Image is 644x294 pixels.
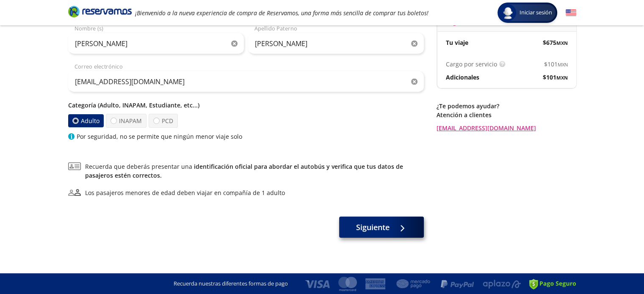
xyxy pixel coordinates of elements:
input: Correo electrónico [68,71,424,92]
a: Brand Logo [68,5,132,20]
p: Atención a clientes [437,110,576,119]
p: Tu viaje [446,38,468,47]
small: MXN [556,74,568,81]
p: Cargo por servicio [446,60,497,69]
input: Nombre (s) [68,33,244,54]
a: [EMAIL_ADDRESS][DOMAIN_NAME] [437,124,576,132]
button: English [566,8,576,18]
p: ¿Te podemos ayudar? [437,102,576,110]
label: PCD [149,114,178,128]
label: INAPAM [106,114,146,128]
small: MXN [556,40,568,46]
label: Adulto [68,114,104,127]
a: identificación oficial para abordar el autobús y verifica que tus datos de pasajeros estén correc... [85,162,403,179]
button: Siguiente [339,217,424,238]
p: Adicionales [446,73,479,82]
em: ¡Bienvenido a la nueva experiencia de compra de Reservamos, una forma más sencilla de comprar tus... [135,9,428,17]
small: MXN [558,61,568,68]
p: Por seguridad, no se permite que ningún menor viaje solo [77,132,242,141]
i: Brand Logo [68,5,132,18]
span: $ 101 [543,73,568,82]
p: Recuerda nuestras diferentes formas de pago [174,280,288,288]
span: Iniciar sesión [516,8,556,17]
span: Recuerda que deberás presentar una [85,162,424,180]
span: $ 101 [544,60,568,69]
div: Los pasajeros menores de edad deben viajar en compañía de 1 adulto [85,188,285,197]
p: Categoría (Adulto, INAPAM, Estudiante, etc...) [68,101,424,110]
span: $ 675 [543,38,568,47]
input: Apellido Paterno [248,33,424,54]
span: Siguiente [356,222,390,233]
